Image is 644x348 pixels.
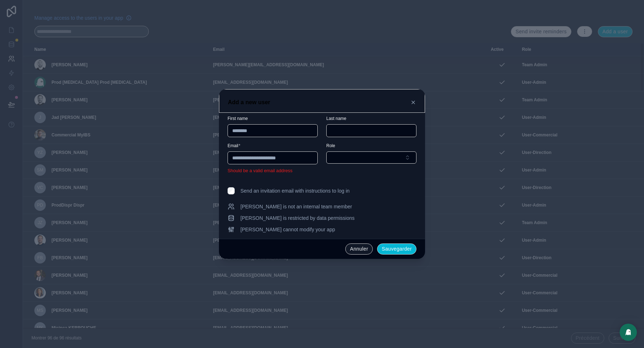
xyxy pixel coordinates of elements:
span: Last name [326,116,346,121]
span: Role [326,143,335,148]
input: Send an invitation email with instructions to log in [228,187,235,194]
div: Open Intercom Messenger [620,324,637,341]
span: [PERSON_NAME] is restricted by data permissions [240,214,355,222]
span: [PERSON_NAME] is not an internal team member [240,203,352,210]
span: First name [228,116,248,121]
button: Annuler [345,243,373,255]
span: Send an invitation email with instructions to log in [240,187,350,194]
li: Should be a valid email address [228,167,318,174]
span: Email [228,143,238,148]
button: Sauvegarder [377,243,416,255]
span: [PERSON_NAME] cannot modify your app [240,226,335,233]
button: Select Button [326,151,416,164]
h3: Add a new user [228,98,270,107]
